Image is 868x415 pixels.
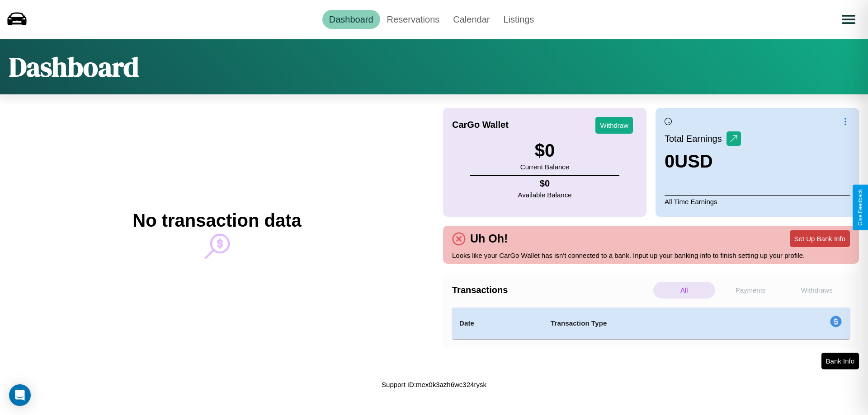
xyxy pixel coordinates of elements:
[459,318,536,329] h4: Date
[595,117,633,134] button: Withdraw
[382,378,486,391] p: Support ID: mex0k3azh6wc324rysk
[452,120,509,130] h4: CarGo Wallet
[821,353,859,369] button: Bank Info
[790,230,850,247] button: Set Up Bank Info
[518,178,572,189] h4: $ 0
[665,151,741,172] h3: 0 USD
[496,10,541,29] a: Listings
[452,285,651,295] h4: Transactions
[836,7,861,32] button: Open menu
[665,131,726,147] p: Total Earnings
[446,10,496,29] a: Calendar
[9,48,139,85] h1: Dashboard
[857,189,863,226] div: Give Feedback
[518,189,572,201] p: Available Balance
[9,384,31,406] div: Open Intercom Messenger
[520,140,569,161] h3: $ 0
[720,282,782,298] p: Payments
[452,308,850,339] table: simple table
[466,232,512,245] h4: Uh Oh!
[132,210,301,231] h2: No transaction data
[520,161,569,173] p: Current Balance
[665,195,850,208] p: All Time Earnings
[322,10,380,29] a: Dashboard
[380,10,447,29] a: Reservations
[551,318,756,329] h4: Transaction Type
[653,282,715,298] p: All
[786,282,848,298] p: Withdraws
[452,249,850,261] p: Looks like your CarGo Wallet has isn't connected to a bank. Input up your banking info to finish ...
